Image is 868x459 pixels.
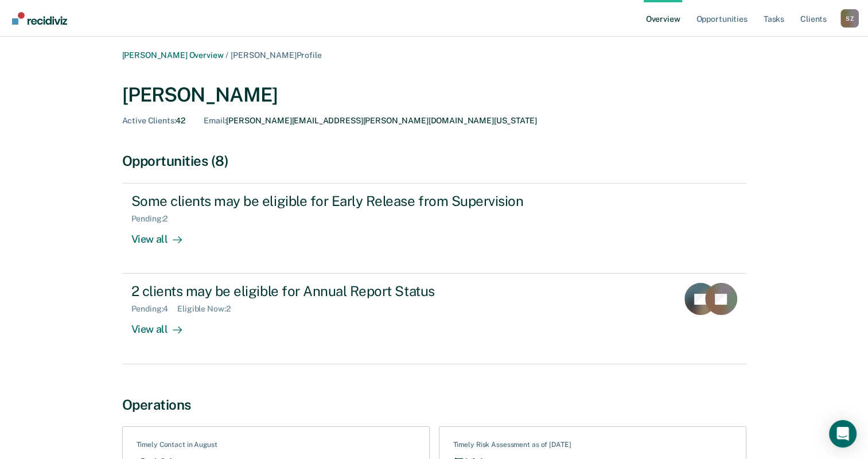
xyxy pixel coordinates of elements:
div: Pending : 2 [131,214,177,224]
div: [PERSON_NAME][EMAIL_ADDRESS][PERSON_NAME][DOMAIN_NAME][US_STATE] [204,116,536,126]
span: / [223,50,231,60]
img: Recidiviz [12,12,67,25]
button: Profile dropdown button [840,9,859,28]
a: 2 clients may be eligible for Annual Report StatusPending:4Eligible Now:2View all [122,274,746,364]
span: Email : [204,116,226,125]
div: 2 clients may be eligible for Annual Report Status [131,283,534,299]
span: [PERSON_NAME] Profile [231,50,321,60]
div: Eligible Now : 2 [177,304,239,314]
div: Timely Risk Assessment as of [DATE] [453,441,571,453]
a: Some clients may be eligible for Early Release from SupervisionPending:2View all [122,183,746,274]
div: View all [131,224,196,246]
span: Active Clients : [122,116,176,125]
div: 42 [122,116,186,126]
div: Timely Contact in August [137,441,217,453]
div: Open Intercom Messenger [829,420,857,448]
div: View all [131,314,196,336]
div: Some clients may be eligible for Early Release from Supervision [131,193,534,209]
div: Operations [122,396,746,413]
div: Pending : 4 [131,304,178,314]
div: Opportunities (8) [122,153,746,169]
div: S Z [840,9,859,28]
a: [PERSON_NAME] Overview [122,50,224,60]
div: [PERSON_NAME] [122,83,746,107]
